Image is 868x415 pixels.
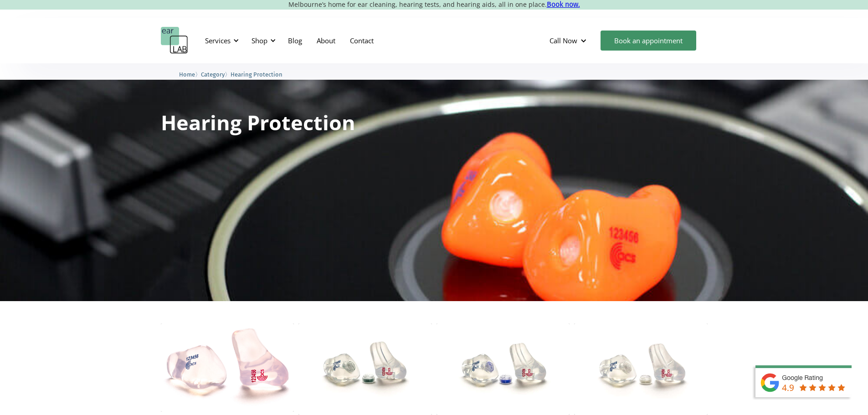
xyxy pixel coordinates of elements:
a: home [161,27,188,54]
img: ACS Pro 10 [298,323,432,415]
li: 〉 [201,70,231,79]
div: Services [200,27,241,54]
a: Book an appointment [601,31,696,51]
a: About [309,27,343,54]
span: Hearing Protection [231,71,282,78]
img: Total Block [161,323,294,412]
div: Call Now [542,27,596,54]
div: Shop [252,36,267,45]
span: Home [179,71,195,78]
a: Contact [343,27,381,54]
span: Category [201,71,225,78]
a: Home [179,70,195,78]
a: Blog [281,27,309,54]
a: Category [201,70,225,78]
img: ACS Pro 15 [437,323,570,415]
div: Services [205,36,231,45]
li: 〉 [179,70,201,79]
div: Call Now [550,36,577,45]
a: Hearing Protection [231,70,282,78]
img: ACS Pro 17 [574,323,708,415]
div: Shop [246,27,278,54]
h1: Hearing Protection [161,112,355,133]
